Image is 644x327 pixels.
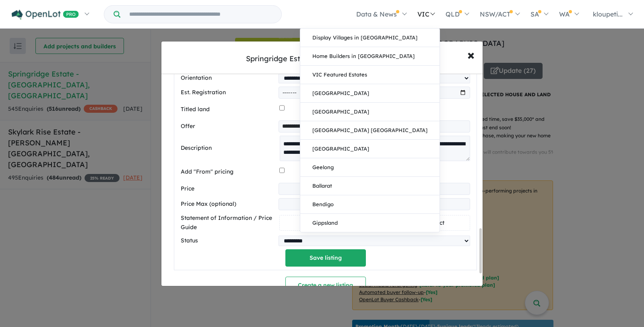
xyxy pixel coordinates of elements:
label: Est. Registration [181,88,275,97]
button: Save listing [285,249,366,267]
input: Try estate name, suburb, builder or developer [122,6,280,23]
label: Add "From" pricing [181,167,276,177]
span: × [467,46,475,63]
a: Gippsland [300,214,440,232]
a: Geelong [300,158,440,177]
a: [GEOGRAPHIC_DATA] [300,103,440,121]
a: Display Villages in [GEOGRAPHIC_DATA] [300,29,440,47]
a: Ballarat [300,177,440,195]
label: Titled land [181,105,276,114]
a: Home Builders in [GEOGRAPHIC_DATA] [300,47,440,66]
label: Description [181,143,277,153]
span: kloupeti... [593,10,623,18]
a: [GEOGRAPHIC_DATA] [GEOGRAPHIC_DATA] [300,121,440,140]
a: [GEOGRAPHIC_DATA] [300,140,440,158]
button: Create a new listing [285,277,366,294]
label: Statement of Information / Price Guide [181,213,276,233]
div: Springridge Estate - [GEOGRAPHIC_DATA] [246,54,398,64]
label: Price Max (optional) [181,199,275,209]
a: VIC Featured Estates [300,66,440,84]
label: Status [181,236,275,246]
a: Bendigo [300,195,440,214]
a: [GEOGRAPHIC_DATA] [300,84,440,103]
label: Price [181,184,275,194]
label: Orientation [181,73,275,83]
label: Offer [181,122,275,131]
img: Openlot PRO Logo White [12,10,79,20]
